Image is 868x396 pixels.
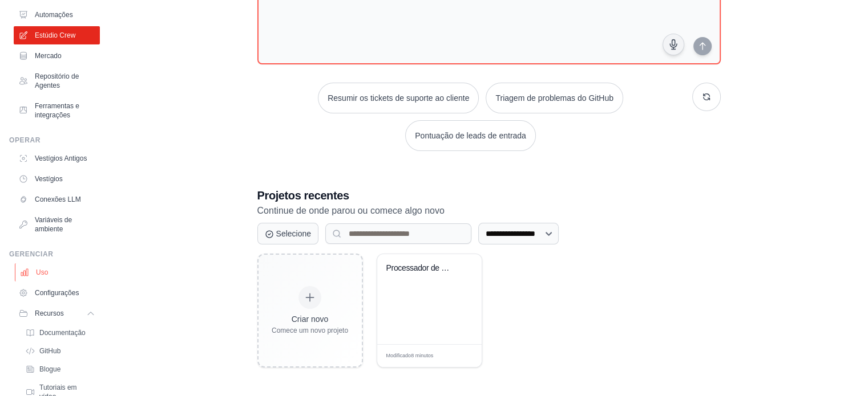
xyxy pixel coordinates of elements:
button: Receba novas sugestões [692,83,721,111]
iframe: Widget de bate-papo [811,341,868,396]
font: Recursos [35,309,64,317]
a: Blogue [21,361,100,377]
font: Ferramentas e integrações [35,102,79,119]
a: Mercado [14,47,100,65]
button: Clique para falar sobre sua ideia de automação [663,34,684,55]
font: Pontuação de leads de entrada [415,131,526,140]
font: Vestígios [35,175,63,183]
button: Recursos [14,304,100,322]
font: Processador de Documentos Fiscais [386,263,510,272]
a: Vestígios Antigos [14,149,100,168]
font: Continue de onde parou ou comece algo novo [257,206,445,215]
font: Vestígios Antigos [35,154,87,162]
a: Uso [15,263,101,281]
font: Estúdio Crew [35,31,75,39]
font: Mercado [35,52,62,60]
a: Variáveis ​​de ambiente [14,211,100,238]
div: Processador de Documentos Fiscais [386,263,455,273]
font: Triagem de problemas do GitHub [495,93,613,103]
font: Conexões LLM [35,195,81,203]
font: Operar [9,136,41,144]
font: Criar novo [292,315,329,324]
a: Estúdio Crew [14,26,100,44]
font: 8 minutos [411,353,433,358]
a: Automações [14,6,100,24]
a: Repositório de Agentes [14,67,100,95]
font: Repositório de Agentes [35,72,79,89]
font: Modificado [386,353,411,358]
font: Uso [36,268,48,276]
a: Vestígios [14,170,100,188]
font: Projetos recentes [257,189,349,202]
font: Blogue [39,365,60,373]
font: Gerenciar [9,250,53,258]
font: Resumir os tickets de suporte ao cliente [328,93,469,103]
button: Pontuação de leads de entrada [405,120,536,151]
a: Documentação [21,325,100,341]
button: Triagem de problemas do GitHub [486,83,623,113]
font: Selecione [276,229,312,238]
a: Ferramentas e integrações [14,97,100,124]
font: Configurações [35,289,79,297]
font: Documentação [39,329,86,337]
font: GitHub [39,347,60,355]
font: Automações [35,11,73,19]
a: Configurações [14,284,100,302]
font: Variáveis ​​de ambiente [35,216,72,233]
a: Conexões LLM [14,190,100,209]
font: Comece um novo projeto [272,326,348,334]
a: GitHub [21,343,100,359]
font: Editar [449,353,464,359]
button: Resumir os tickets de suporte ao cliente [318,83,479,113]
button: Selecione [257,223,319,244]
